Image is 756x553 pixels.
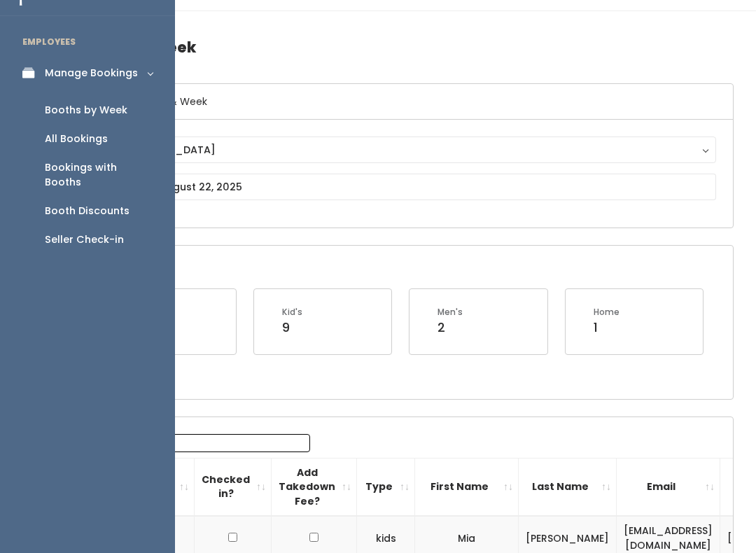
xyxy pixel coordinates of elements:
[72,84,733,120] h6: Select Location & Week
[282,318,302,337] div: 9
[437,318,463,337] div: 2
[45,204,129,218] div: Booth Discounts
[102,142,703,157] div: [GEOGRAPHIC_DATA]
[282,306,302,318] div: Kid's
[89,136,716,163] button: [GEOGRAPHIC_DATA]
[415,458,519,516] th: First Name: activate to sort column ascending
[195,458,272,516] th: Checked in?: activate to sort column ascending
[45,66,138,80] div: Manage Bookings
[45,132,108,146] div: All Bookings
[45,232,124,247] div: Seller Check-in
[357,458,415,516] th: Type: activate to sort column ascending
[45,103,127,118] div: Booths by Week
[437,306,463,318] div: Men's
[272,458,357,516] th: Add Takedown Fee?: activate to sort column ascending
[617,458,720,516] th: Email: activate to sort column ascending
[89,174,716,200] input: August 16 - August 22, 2025
[132,434,310,452] input: Search:
[594,306,619,318] div: Home
[594,318,619,337] div: 1
[71,28,734,66] h4: Booths by Week
[45,160,153,190] div: Bookings with Booths
[519,458,617,516] th: Last Name: activate to sort column ascending
[80,434,310,452] label: Search:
